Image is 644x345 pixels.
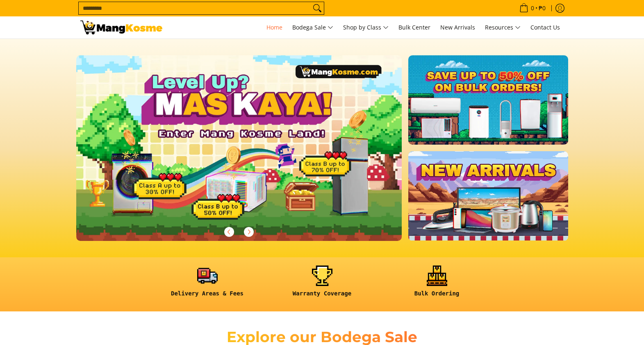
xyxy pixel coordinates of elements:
[339,16,393,39] a: Shop by Class
[440,23,475,31] span: New Arrivals
[530,5,535,11] span: 0
[398,23,430,31] span: Bulk Center
[481,16,525,39] a: Resources
[526,16,564,39] a: Contact Us
[436,16,479,39] a: New Arrivals
[240,223,258,241] button: Next
[343,23,389,33] span: Shop by Class
[262,16,287,39] a: Home
[384,266,490,304] a: <h6><strong>Bulk Ordering</strong></h6>
[154,266,261,304] a: <h6><strong>Delivery Areas & Fees</strong></h6>
[80,20,162,34] img: Mang Kosme: Your Home Appliances Warehouse Sale Partner!
[485,23,521,33] span: Resources
[288,16,337,39] a: Bodega Sale
[76,55,428,254] a: More
[530,23,560,31] span: Contact Us
[537,5,547,11] span: ₱0
[171,16,564,39] nav: Main Menu
[292,23,333,33] span: Bodega Sale
[266,23,282,31] span: Home
[269,266,375,304] a: <h6><strong>Warranty Coverage</strong></h6>
[311,2,324,14] button: Search
[220,223,238,241] button: Previous
[517,4,548,13] span: •
[394,16,435,39] a: Bulk Center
